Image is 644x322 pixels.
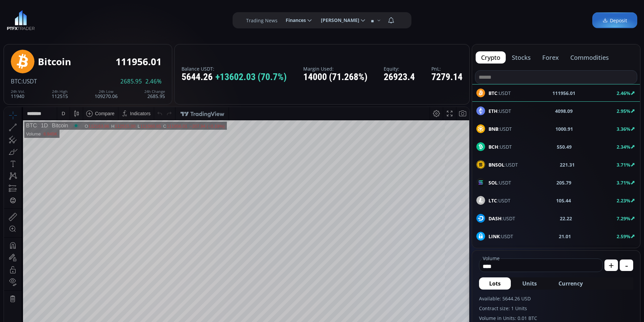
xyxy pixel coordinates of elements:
[560,161,575,168] b: 221.31
[555,125,573,132] b: 1000.91
[95,90,118,94] div: 24h Low
[617,197,630,204] b: 2.23%
[452,296,461,302] div: auto
[21,77,37,85] span: :USDT
[565,51,614,64] button: commodities
[91,293,101,305] div: Go to
[16,277,19,286] div: Hide Drawings Toolbar
[145,78,162,84] span: 2.46%
[431,66,462,71] label: PnL:
[441,296,448,302] div: log
[488,179,511,186] span: :USDT
[488,126,498,132] b: BNB
[386,293,423,305] button: 12:53:34 (UTC)
[384,66,415,71] label: Equity:
[617,162,630,168] b: 3.71%
[479,277,511,290] button: Lots
[488,125,512,132] span: :USDT
[512,277,547,290] button: Units
[556,179,571,186] b: 205.79
[488,144,498,150] b: BCH
[116,56,162,67] div: 111956.01
[185,17,220,22] div: −207.94 (−0.19%)
[69,16,75,22] div: Market open
[559,233,571,240] b: 21.01
[617,108,630,114] b: 2.95%
[107,17,111,22] div: H
[592,13,637,28] a: Deposit
[55,296,62,302] div: 1m
[548,277,593,290] button: Currency
[11,90,25,99] div: 11940
[602,17,627,24] span: Deposit
[604,259,618,271] button: +
[555,107,573,115] b: 4098.09
[488,108,498,114] b: ETH
[281,14,306,27] span: Finances
[488,215,502,222] b: DASH
[57,4,61,9] div: D
[303,72,367,82] div: 14000 (71.268%)
[159,17,163,22] div: C
[617,179,630,186] b: 3.71%
[488,179,498,186] b: SOL
[215,72,287,82] span: +13602.03 (70.7%)
[85,17,105,22] div: 112163.96
[163,17,183,22] div: 111956.01
[76,296,82,302] div: 1d
[22,16,33,22] div: BTC
[617,126,630,132] b: 3.36%
[617,144,630,150] b: 2.34%
[95,90,118,99] div: 109270.06
[429,293,439,305] div: Toggle Percentage
[144,90,165,94] div: 24h Change
[316,14,359,27] span: [PERSON_NAME]
[476,51,506,64] button: crypto
[488,162,504,168] b: BNSOL
[479,305,633,312] label: Contract size: 1 Units
[617,233,630,240] b: 2.59%
[489,279,501,288] span: Lots
[617,215,630,222] b: 7.29%
[22,24,37,29] div: Volume
[120,78,142,84] span: 2685.95
[7,10,35,30] img: LOGO
[38,56,71,67] div: Bitcoin
[136,17,157,22] div: 111560.65
[126,4,147,9] div: Indicators
[479,315,633,322] label: Volume in Units: 0.01 BTC
[488,233,513,240] span: :USDT
[34,296,39,302] div: 1y
[52,90,68,99] div: 112515
[44,16,64,22] div: Bitcoin
[384,72,415,82] div: 26923.4
[488,107,511,115] span: :USDT
[450,293,464,305] div: Toggle Auto Scale
[388,296,421,302] span: 12:53:34 (UTC)
[134,17,136,22] div: L
[52,90,68,94] div: 24h High
[488,161,518,168] span: :USDT
[556,197,571,204] b: 105.44
[246,17,278,24] label: Trading News
[91,4,111,9] div: Compare
[11,90,25,94] div: 24h Vol.
[24,296,29,302] div: 5y
[11,77,21,85] span: BTC
[479,295,633,302] label: Available: 5644.26 USD
[537,51,564,64] button: forex
[33,16,44,22] div: 1D
[560,215,572,222] b: 22.22
[144,90,165,99] div: 2685.95
[303,66,367,71] label: Margin Used:
[488,197,510,204] span: :USDT
[488,197,497,204] b: LTC
[488,233,500,240] b: LINK
[557,143,572,150] b: 550.49
[558,279,583,288] span: Currency
[111,17,131,22] div: 112515.00
[80,17,84,22] div: O
[488,143,512,150] span: :USDT
[39,24,53,29] div: 6.945K
[439,293,450,305] div: Toggle Log Scale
